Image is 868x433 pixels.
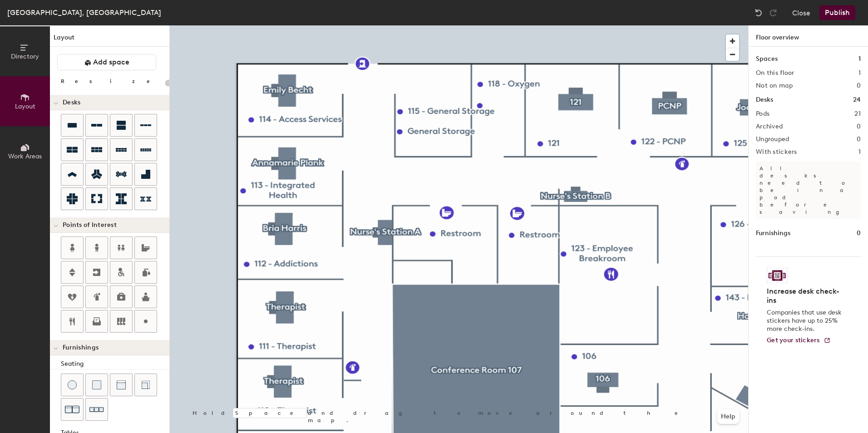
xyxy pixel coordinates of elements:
[769,8,778,17] img: Redo
[7,7,161,18] div: [GEOGRAPHIC_DATA], [GEOGRAPHIC_DATA]
[110,374,133,396] button: Couch (middle)
[68,380,77,389] img: Stool
[754,8,763,17] img: Undo
[819,5,855,20] button: Publish
[717,409,739,424] button: Help
[756,136,789,143] h2: Ungrouped
[756,110,769,118] h2: Pods
[858,69,861,77] h2: 1
[63,344,99,351] span: Furnishings
[93,58,129,67] span: Add space
[89,403,104,417] img: Couch (x3)
[854,110,861,118] h2: 21
[63,221,117,229] span: Points of Interest
[853,95,861,105] h1: 24
[858,148,861,156] h2: 1
[857,82,861,89] h2: 0
[117,380,126,389] img: Couch (middle)
[8,153,42,160] span: Work Areas
[767,268,788,283] img: Sticker logo
[61,374,84,396] button: Stool
[61,359,169,369] div: Seating
[61,78,161,85] div: Resize
[61,398,84,421] button: Couch (x2)
[767,337,831,344] a: Get your stickers
[749,25,868,47] h1: Floor overview
[85,398,108,421] button: Couch (x3)
[57,54,156,70] button: Add space
[756,148,797,156] h2: With stickers
[756,161,861,219] p: All desks need to be in a pod before saving
[858,54,861,64] h1: 1
[15,103,35,110] span: Layout
[767,309,844,333] p: Companies that use desk stickers have up to 25% more check-ins.
[63,99,80,106] span: Desks
[756,228,790,238] h1: Furnishings
[11,53,39,60] span: Directory
[767,336,820,344] span: Get your stickers
[857,136,861,143] h2: 0
[92,380,101,389] img: Cushion
[756,69,794,77] h2: On this floor
[756,54,778,64] h1: Spaces
[756,123,783,130] h2: Archived
[756,95,773,105] h1: Desks
[50,33,169,47] h1: Layout
[65,402,79,417] img: Couch (x2)
[792,5,810,20] button: Close
[85,374,108,396] button: Cushion
[141,380,150,389] img: Couch (corner)
[134,374,157,396] button: Couch (corner)
[767,287,844,305] h4: Increase desk check-ins
[857,123,861,130] h2: 0
[756,82,793,89] h2: Not on map
[857,228,861,238] h1: 0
